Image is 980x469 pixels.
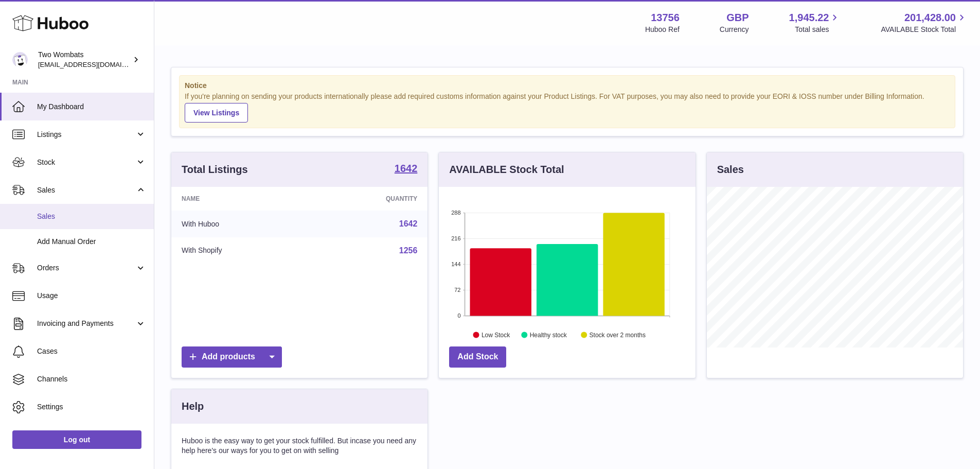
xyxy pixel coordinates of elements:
text: 216 [451,235,460,241]
text: Healthy stock [530,331,567,338]
span: Channels [37,374,146,384]
span: Stock [37,158,135,167]
a: 1642 [395,163,418,176]
span: Listings [37,130,135,140]
a: View Listings [185,103,248,123]
a: Log out [12,430,141,449]
h3: Help [182,399,204,413]
td: With Huboo [171,211,310,237]
td: With Shopify [171,237,310,264]
text: Stock over 2 months [590,331,646,338]
text: 288 [451,210,460,216]
a: Add Stock [449,346,506,368]
a: 1,945.22 Total sales [789,11,841,34]
text: 144 [451,261,460,267]
span: Sales [37,212,146,221]
span: Cases [37,346,146,356]
img: internalAdmin-13756@internal.huboo.com [12,52,28,67]
h3: Total Listings [182,163,248,177]
span: Usage [37,291,146,301]
span: 201,428.00 [904,11,956,25]
h3: AVAILABLE Stock Total [449,163,564,177]
span: Sales [37,185,135,195]
div: Two Wombats [38,50,131,70]
span: Orders [37,263,135,273]
text: 72 [455,287,461,293]
strong: 1642 [395,163,418,173]
span: [EMAIL_ADDRESS][DOMAIN_NAME] [38,60,151,68]
a: 1642 [399,219,418,228]
span: AVAILABLE Stock Total [881,25,968,34]
p: Huboo is the easy way to get your stock fulfilled. But incase you need any help here's our ways f... [182,436,417,456]
a: 201,428.00 AVAILABLE Stock Total [881,11,968,34]
div: If you're planning on sending your products internationally please add required customs informati... [185,92,950,123]
span: Settings [37,402,146,412]
a: 1256 [399,246,418,255]
h3: Sales [717,163,744,177]
span: 1,945.22 [789,11,829,25]
span: Total sales [795,25,841,34]
div: Currency [720,25,749,34]
div: Huboo Ref [645,25,680,34]
a: Add products [182,346,282,368]
strong: 13756 [651,11,680,25]
text: Low Stock [482,331,510,338]
th: Name [171,187,310,211]
span: Add Manual Order [37,237,146,247]
strong: Notice [185,81,950,91]
span: Invoicing and Payments [37,319,135,328]
strong: GBP [726,11,749,25]
span: My Dashboard [37,102,146,112]
text: 0 [458,312,461,319]
th: Quantity [310,187,428,211]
